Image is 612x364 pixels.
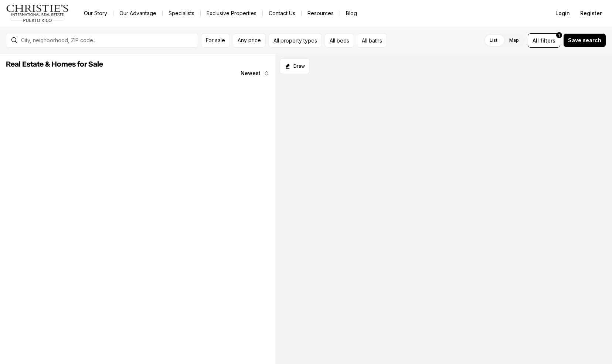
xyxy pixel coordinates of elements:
[233,33,266,48] button: Any price
[78,8,113,18] a: Our Story
[533,37,539,44] span: All
[201,33,230,48] button: For sale
[340,8,363,18] a: Blog
[568,37,601,43] span: Save search
[241,70,261,76] span: Newest
[236,66,274,81] button: Newest
[540,37,555,44] span: filters
[302,8,340,18] a: Resources
[528,33,560,48] button: Allfilters1
[580,10,602,16] span: Register
[576,6,606,21] button: Register
[113,8,162,18] a: Our Advantage
[280,58,310,74] button: Start drawing
[206,37,225,43] span: For sale
[558,32,560,38] span: 1
[6,61,103,68] span: Real Estate & Homes for Sale
[555,10,570,16] span: Login
[263,8,301,18] button: Contact Us
[563,33,606,47] button: Save search
[269,33,322,48] button: All property types
[484,34,503,47] label: List
[325,33,354,48] button: All beds
[357,33,387,48] button: All baths
[503,34,525,47] label: Map
[201,8,262,18] a: Exclusive Properties
[238,37,261,43] span: Any price
[163,8,200,18] a: Specialists
[6,4,69,22] img: logo
[551,6,574,21] button: Login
